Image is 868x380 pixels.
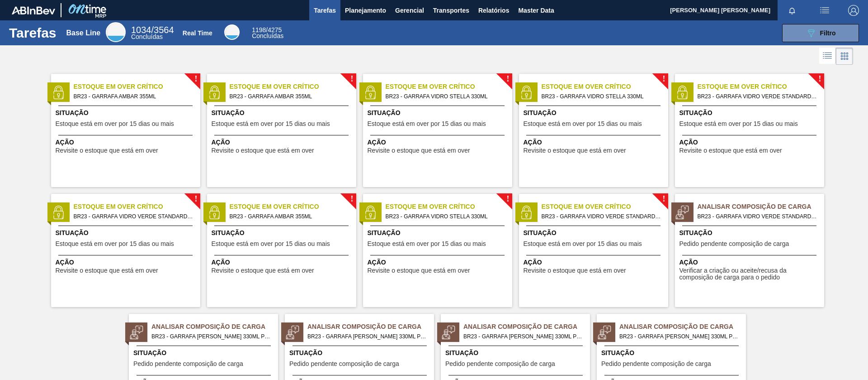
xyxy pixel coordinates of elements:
[212,241,330,247] span: Estoque está em over por 15 dias ou mais
[56,241,174,247] span: Estoque está em over por 15 dias ou mais
[151,322,278,332] span: Analisar Composição de Carga
[679,138,822,147] span: Ação
[289,361,399,367] span: Pedido pendente composição de carga
[212,258,354,267] span: Ação
[386,91,505,101] span: BR23 - GARRAFA VIDRO STELLA 330ML
[698,82,824,91] span: Estoque em Over Crítico
[52,206,65,219] img: status
[368,108,510,118] span: Situação
[56,147,158,154] span: Revisite o estoque que está em over
[679,120,798,127] span: Estoque está em over por 15 dias ou mais
[368,241,486,247] span: Estoque está em over por 15 dias ou mais
[194,196,197,202] span: !
[542,202,668,212] span: Estoque em Over Crítico
[542,91,661,101] span: BR23 - GARRAFA VIDRO STELLA 330ML
[619,332,739,342] span: BR23 - GARRAFA VIDRO STELLA 330ML Pedido - 2003767
[698,202,824,212] span: Analisar Composição de Carga
[433,5,469,16] span: Transportes
[350,76,353,82] span: !
[442,326,455,339] img: status
[601,361,711,367] span: Pedido pendente composição de carga
[818,76,821,82] span: !
[9,28,57,38] h1: Tarefas
[524,120,642,127] span: Estoque está em over por 15 dias ou mais
[212,147,314,154] span: Revisite o estoque que está em over
[679,267,822,281] span: Verificar a criação ou aceite/recusa da composição de carga para o pedido
[675,206,689,219] img: status
[131,25,174,35] span: / 3564
[314,5,336,16] span: Tarefas
[368,120,486,127] span: Estoque está em over por 15 dias ou mais
[307,322,434,332] span: Analisar Composição de Carga
[12,6,55,14] img: TNhmsLtSVTkK8tSr43FrP2fwEKptu5GPRR3wAAAABJRU5ErkJggg==
[212,120,330,127] span: Estoque está em over por 15 dias ou mais
[56,138,198,147] span: Ação
[445,348,588,358] span: Situação
[782,24,859,42] button: Filtro
[679,228,822,238] span: Situação
[524,258,666,267] span: Ação
[212,228,354,238] span: Situação
[133,361,243,367] span: Pedido pendente composição de carga
[368,267,470,274] span: Revisite o estoque que está em over
[679,258,822,267] span: Ação
[131,26,174,40] div: Base Line
[386,212,505,221] span: BR23 - GARRAFA VIDRO STELLA 330ML
[66,29,100,37] div: Base Line
[133,348,276,358] span: Situação
[518,5,554,16] span: Master Data
[289,348,432,358] span: Situação
[368,228,510,238] span: Situação
[698,212,817,221] span: BR23 - GARRAFA VIDRO VERDE STANDARD 600ML Pedido - 1991882
[183,29,212,37] div: Real Time
[478,5,509,16] span: Relatórios
[252,27,283,39] div: Real Time
[74,82,200,91] span: Estoque em Over Crítico
[386,82,512,91] span: Estoque em Over Crítico
[662,76,665,82] span: !
[363,86,377,99] img: status
[194,76,197,82] span: !
[130,326,143,339] img: status
[363,206,377,219] img: status
[662,196,665,202] span: !
[848,5,859,16] img: Logout
[820,29,836,37] span: Filtro
[74,212,193,221] span: BR23 - GARRAFA VIDRO VERDE STANDARD 600ML
[506,76,509,82] span: !
[230,202,356,212] span: Estoque em Over Crítico
[679,241,789,247] span: Pedido pendente composição de carga
[151,332,271,342] span: BR23 - GARRAFA VIDRO STELLA 330ML Pedido - 2003764
[819,48,836,65] div: Visão em Lista
[286,326,299,339] img: status
[252,26,282,34] span: / 4275
[675,86,689,99] img: status
[230,212,349,221] span: BR23 - GARRAFA AMBAR 355ML
[131,25,151,35] span: 1034
[208,206,221,219] img: status
[542,212,661,221] span: BR23 - GARRAFA VIDRO VERDE STANDARD 600ML
[368,147,470,154] span: Revisite o estoque que está em over
[819,5,830,16] img: userActions
[368,258,510,267] span: Ação
[230,82,356,91] span: Estoque em Over Crítico
[230,91,349,101] span: BR23 - GARRAFA AMBAR 355ML
[212,138,354,147] span: Ação
[524,267,626,274] span: Revisite o estoque que está em over
[524,108,666,118] span: Situação
[445,361,555,367] span: Pedido pendente composição de carga
[463,322,590,332] span: Analisar Composição de Carga
[56,258,198,267] span: Ação
[524,147,626,154] span: Revisite o estoque que está em over
[56,228,198,238] span: Situação
[601,348,744,358] span: Situação
[524,241,642,247] span: Estoque está em over por 15 dias ou mais
[131,33,163,40] span: Concluídas
[345,5,386,16] span: Planejamento
[74,202,200,212] span: Estoque em Over Crítico
[212,108,354,118] span: Situação
[252,32,283,39] span: Concluídas
[208,86,221,99] img: status
[386,202,512,212] span: Estoque em Over Crítico
[463,332,583,342] span: BR23 - GARRAFA VIDRO STELLA 330ML Pedido - 2003766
